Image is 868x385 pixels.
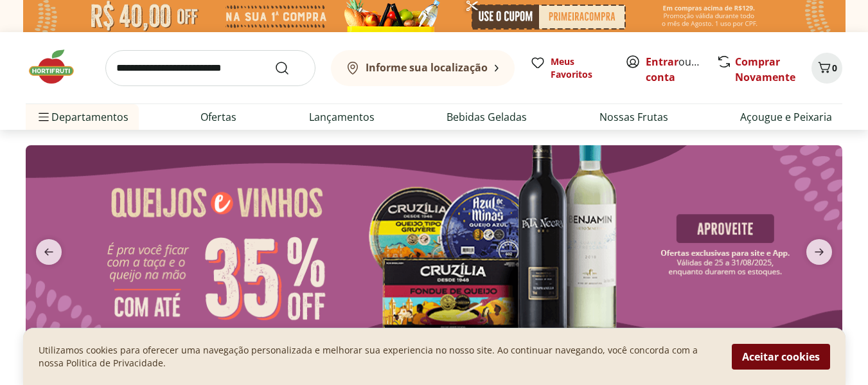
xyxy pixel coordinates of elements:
a: Entrar [646,55,678,69]
img: Hortifruti [26,48,90,86]
a: Bebidas Geladas [447,109,527,125]
button: previous [26,239,72,265]
button: Menu [36,102,51,132]
a: Meus Favoritos [530,55,610,81]
a: Criar conta [646,55,716,84]
p: Utilizamos cookies para oferecer uma navegação personalizada e melhorar sua experiencia no nosso ... [39,344,716,370]
a: Comprar Novamente [735,55,795,84]
button: Informe sua localização [331,50,515,86]
span: 0 [832,62,837,74]
a: Nossas Frutas [599,109,668,125]
a: Açougue e Peixaria [740,109,832,125]
button: Submit Search [274,60,305,76]
span: ou [646,54,703,85]
img: queijos e vinhos [26,145,842,343]
b: Informe sua localização [366,60,488,75]
a: Ofertas [200,109,236,125]
button: next [796,239,842,265]
button: Carrinho [811,53,842,84]
span: Meus Favoritos [551,55,610,81]
button: Aceitar cookies [732,344,830,370]
a: Lançamentos [309,109,375,125]
input: search [105,50,315,86]
span: Departamentos [36,102,128,132]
